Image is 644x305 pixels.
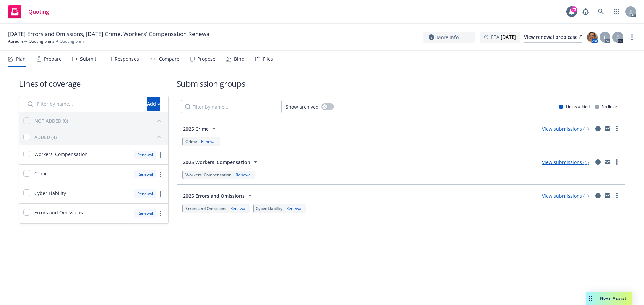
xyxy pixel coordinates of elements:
div: Bind [234,56,245,62]
div: Responses [115,56,139,62]
button: NOT ADDED (0) [34,115,164,126]
div: Renewal [234,172,253,178]
button: 2025 Crime [181,122,220,135]
a: circleInformation [594,192,602,200]
a: more [628,33,636,41]
div: Files [263,56,273,62]
div: Plan [16,56,26,62]
span: Crime [34,170,48,177]
button: 2025 Workers' Compensation [181,155,262,169]
div: Renewal [134,209,156,217]
input: Filter by name... [181,100,282,113]
div: Compare [159,56,179,62]
span: 2025 Workers' Compensation [183,159,250,166]
span: Show archived [286,103,319,110]
button: Add [147,97,160,111]
a: View submissions (1) [542,126,589,132]
div: Limits added [559,104,590,109]
span: 2025 Crime [183,125,209,132]
div: Prepare [44,56,62,62]
input: Filter by name... [23,97,143,111]
a: circleInformation [594,125,602,133]
div: Propose [197,56,215,62]
span: Errors and Omissions [34,209,83,216]
a: mail [603,192,611,200]
div: Add [147,98,160,110]
span: Crime [185,139,197,144]
div: 73 [571,6,577,12]
span: Errors and Omissions [185,206,226,211]
div: Drag to move [586,292,595,305]
span: L [604,34,606,41]
h1: Submission groups [177,78,625,89]
div: Submit [80,56,96,62]
a: more [613,158,621,166]
div: View renewal prep case [524,32,582,42]
span: Cyber Liability [34,189,66,197]
a: mail [603,125,611,133]
a: View submissions (1) [542,159,589,165]
button: Nova Assist [586,292,632,305]
a: more [156,170,164,178]
span: ETA : [491,33,516,41]
span: Nova Assist [600,295,627,301]
span: Quoting plan [60,38,84,44]
a: Search [594,5,608,18]
span: Workers' Compensation [34,151,88,158]
button: More info... [423,32,475,43]
strong: [DATE] [501,34,516,40]
a: more [613,192,621,200]
img: photo [587,32,598,43]
a: Quoting plans [29,38,54,44]
a: more [156,151,164,159]
span: More info... [437,34,463,41]
a: mail [603,158,611,166]
span: Workers' Compensation [185,172,232,178]
div: Renewal [134,189,156,198]
a: Aureum [8,38,23,44]
span: Quoting [28,9,49,14]
div: NOT ADDED (0) [34,117,68,124]
button: ADDED (4) [34,132,164,142]
a: Switch app [610,5,623,18]
div: Renewal [134,170,156,178]
a: View submissions (1) [542,193,589,199]
span: Cyber Liability [256,206,282,211]
div: Renewal [229,206,248,211]
a: circleInformation [594,158,602,166]
div: Renewal [285,206,304,211]
button: 2025 Errors and Omissions [181,189,256,202]
a: View renewal prep case [524,32,582,43]
div: Renewal [200,139,218,144]
a: Quoting [5,2,52,21]
div: Renewal [134,151,156,159]
a: more [156,190,164,198]
a: more [613,125,621,133]
div: No limits [595,104,618,109]
span: 2025 Errors and Omissions [183,192,245,199]
h1: Lines of coverage [19,78,169,89]
span: [DATE] Errors and Omissions, [DATE] Crime, Workers' Compensation Renewal [8,30,211,38]
a: more [156,209,164,217]
a: Report a Bug [579,5,592,18]
div: ADDED (4) [34,134,57,141]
